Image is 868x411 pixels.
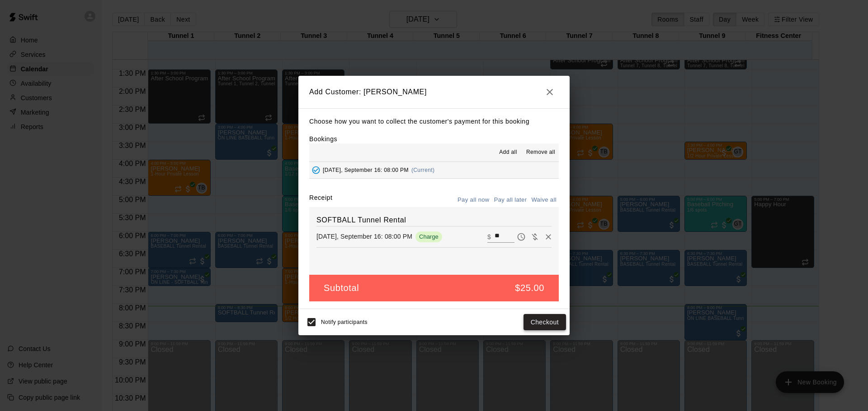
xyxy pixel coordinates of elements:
span: Add all [499,148,517,157]
span: (Current) [411,167,435,173]
h2: Add Customer: [PERSON_NAME] [298,76,570,108]
span: [DATE], September 16: 08:00 PM [323,167,409,173]
p: $ [487,232,491,241]
button: Pay all later [492,193,529,207]
h6: SOFTBALL Tunnel Rental [316,214,552,226]
p: Choose how you want to collect the customer's payment for this booking [309,116,559,127]
span: Remove all [526,148,555,157]
button: Add all [494,145,523,160]
span: Charge [415,233,442,240]
button: Remove [542,230,555,244]
button: Pay all now [455,193,492,207]
button: Waive all [529,193,559,207]
span: Pay later [514,232,528,240]
span: Notify participants [321,319,368,325]
button: Checkout [524,314,566,331]
button: Added - Collect Payment [309,163,323,177]
button: Remove all [523,145,559,160]
h5: Subtotal [324,282,359,294]
span: Waive payment [528,232,542,240]
button: Added - Collect Payment[DATE], September 16: 08:00 PM(Current) [309,162,559,179]
label: Bookings [309,135,337,143]
p: [DATE], September 16: 08:00 PM [316,232,412,241]
h5: $25.00 [515,282,544,294]
label: Receipt [309,193,332,207]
